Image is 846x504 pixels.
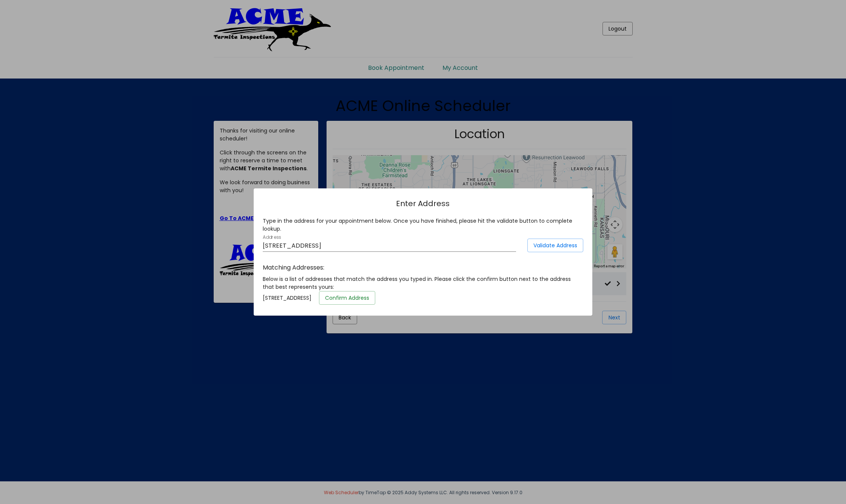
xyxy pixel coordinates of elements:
div: Below is a list of addresses that match the address you typed in. Please click the confirm button... [263,275,583,291]
input: Address [263,242,516,249]
button: Validate Address [527,239,583,252]
div: [STREET_ADDRESS] [257,291,589,305]
h1: Enter Address [263,197,583,210]
span: Confirm Address [325,294,369,302]
button: Confirm Address [319,291,375,305]
div: Type in the address for your appointment below. Once you have finished, please hit the validate b... [263,217,583,233]
span: Validate Address [533,242,577,249]
h3: Matching Addresses: [263,263,583,272]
